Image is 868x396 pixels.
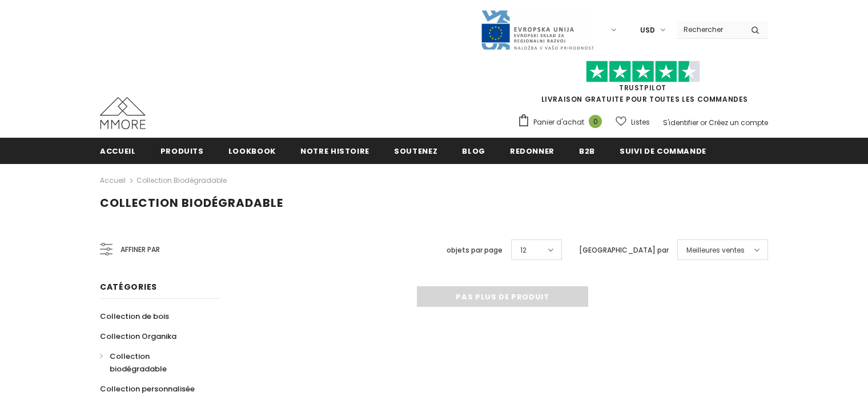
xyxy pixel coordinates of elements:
[300,146,369,157] span: Notre histoire
[619,83,666,93] a: TrustPilot
[686,245,745,256] span: Meilleures ventes
[480,9,594,51] img: Javni Razpis
[100,138,136,163] a: Accueil
[620,146,706,157] span: Suivi de commande
[620,138,706,163] a: Suivi de commande
[462,146,485,157] span: Blog
[100,383,195,394] span: Collection personnalisée
[100,346,207,379] a: Collection biodégradable
[480,25,594,34] a: Javni Razpis
[631,117,650,128] span: Listes
[709,118,768,127] a: Créez un compte
[517,114,608,131] a: Panier d'achat 0
[120,243,160,256] span: Affiner par
[579,138,595,163] a: B2B
[300,138,369,163] a: Notre histoire
[100,146,136,157] span: Accueil
[510,138,554,163] a: Redonner
[533,117,584,128] span: Panier d'achat
[160,146,204,157] span: Produits
[589,115,602,128] span: 0
[100,331,176,342] span: Collection Organika
[100,97,146,129] img: Cas MMORE
[579,146,595,157] span: B2B
[394,146,437,157] span: soutenez
[228,138,276,163] a: Lookbook
[586,61,700,83] img: Faites confiance aux étoiles pilotes
[640,25,655,36] span: USD
[100,281,157,293] span: Catégories
[447,245,503,256] label: objets par page
[520,245,527,256] span: 12
[677,21,742,38] input: Search Site
[510,146,554,157] span: Redonner
[394,138,437,163] a: soutenez
[579,245,669,256] label: [GEOGRAPHIC_DATA] par
[700,118,707,127] span: or
[228,146,276,157] span: Lookbook
[100,326,176,346] a: Collection Organika
[100,195,283,211] span: Collection biodégradable
[462,138,485,163] a: Blog
[663,118,698,127] a: S'identifier
[136,175,227,185] a: Collection biodégradable
[160,138,204,163] a: Produits
[110,351,167,374] span: Collection biodégradable
[517,66,768,104] span: LIVRAISON GRATUITE POUR TOUTES LES COMMANDES
[616,112,650,132] a: Listes
[100,311,169,322] span: Collection de bois
[100,174,126,187] a: Accueil
[100,306,169,326] a: Collection de bois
